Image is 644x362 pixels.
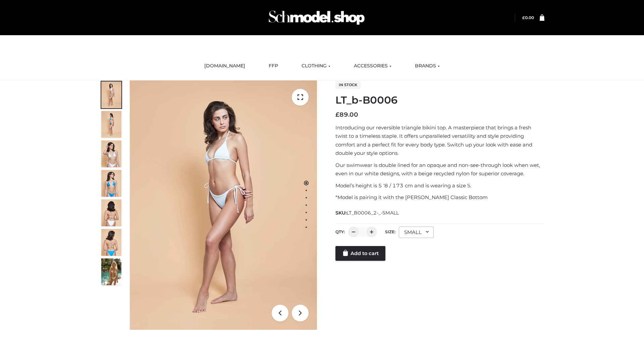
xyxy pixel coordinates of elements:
a: [DOMAIN_NAME] [199,59,250,73]
label: QTY: [335,229,345,234]
span: £ [522,15,525,20]
p: Model’s height is 5 ‘8 / 173 cm and is wearing a size S. [335,181,544,190]
img: ArielClassicBikiniTop_CloudNine_AzureSky_OW114ECO_3-scaled.jpg [101,140,121,167]
a: ACCESSORIES [349,59,396,73]
p: Our swimwear is double lined for an opaque and non-see-through look when wet, even in our white d... [335,161,544,178]
p: *Model is pairing it with the [PERSON_NAME] Classic Bottom [335,193,544,202]
span: LT_B0006_2-_-SMALL [346,210,399,216]
div: SMALL [399,227,434,238]
a: £0.00 [522,15,534,20]
label: Size: [385,229,395,234]
img: Schmodel Admin 964 [266,4,367,31]
img: ArielClassicBikiniTop_CloudNine_AzureSky_OW114ECO_2-scaled.jpg [101,111,121,138]
a: FFP [264,59,283,73]
img: ArielClassicBikiniTop_CloudNine_AzureSky_OW114ECO_7-scaled.jpg [101,199,121,226]
a: CLOTHING [297,59,335,73]
span: SKU: [335,209,399,217]
a: BRANDS [410,59,445,73]
img: ArielClassicBikiniTop_CloudNine_AzureSky_OW114ECO_8-scaled.jpg [101,229,121,256]
span: In stock [335,81,361,89]
h1: LT_b-B0006 [335,94,544,106]
img: ArielClassicBikiniTop_CloudNine_AzureSky_OW114ECO_1 [130,80,317,330]
bdi: 0.00 [522,15,534,20]
img: Arieltop_CloudNine_AzureSky2.jpg [101,258,121,285]
span: £ [335,111,339,118]
bdi: 89.00 [335,111,358,118]
img: ArielClassicBikiniTop_CloudNine_AzureSky_OW114ECO_4-scaled.jpg [101,170,121,197]
p: Introducing our reversible triangle bikini top. A masterpiece that brings a fresh twist to a time... [335,123,544,158]
img: ArielClassicBikiniTop_CloudNine_AzureSky_OW114ECO_1-scaled.jpg [101,81,121,108]
a: Add to cart [335,246,385,261]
